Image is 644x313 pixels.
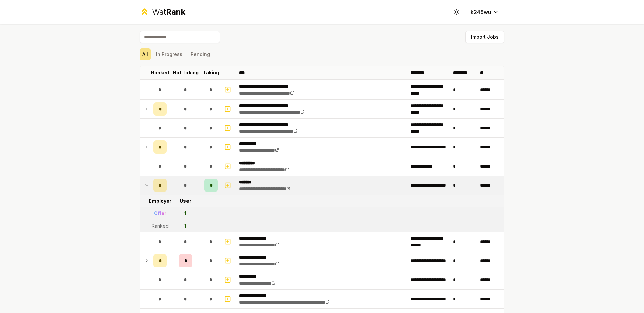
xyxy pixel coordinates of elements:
[471,8,491,16] span: k248wu
[169,195,202,207] td: User
[173,69,199,76] p: Not Taking
[153,48,185,60] button: In Progress
[152,7,185,17] div: Wat
[154,210,166,217] div: Offer
[465,6,504,18] button: k248wu
[184,210,186,217] div: 1
[140,48,151,60] button: All
[188,48,213,60] button: Pending
[140,7,185,17] a: WatRank
[184,223,186,229] div: 1
[151,69,169,76] p: Ranked
[166,7,185,17] span: Rank
[203,69,219,76] p: Taking
[465,31,504,43] button: Import Jobs
[152,223,169,229] div: Ranked
[151,195,169,207] td: Employer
